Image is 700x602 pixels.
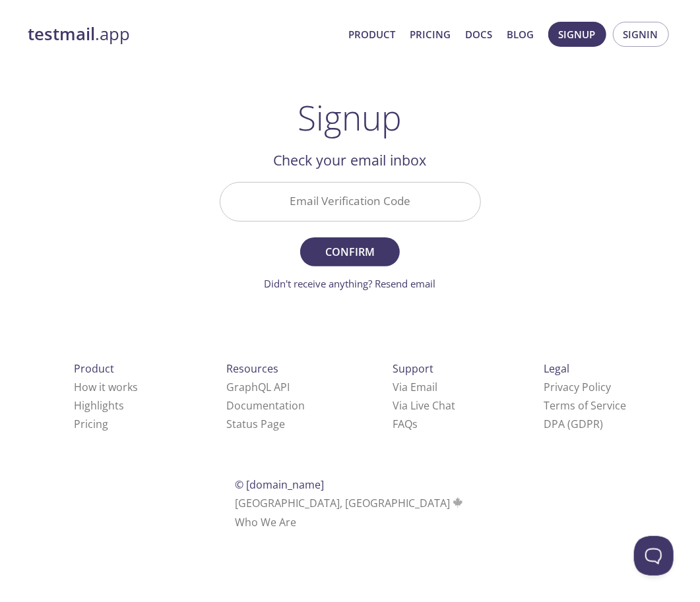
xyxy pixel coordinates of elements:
a: Status Page [226,417,285,431]
span: Legal [544,361,569,376]
span: Confirm [315,243,385,261]
a: Product [349,26,396,43]
iframe: Help Scout Beacon - Open [634,536,674,576]
a: Terms of Service [544,398,626,413]
button: Signin [613,22,669,47]
a: FAQ [393,417,418,431]
span: Resources [226,361,278,376]
a: GraphQL API [226,380,290,394]
span: Product [74,361,114,376]
h1: Signup [298,98,402,137]
span: s [412,417,418,431]
a: testmail.app [28,23,338,45]
button: Confirm [300,237,399,266]
a: Pricing [74,417,108,431]
a: Blog [507,26,534,43]
a: Via Live Chat [393,398,455,413]
a: Via Email [393,380,437,394]
a: DPA (GDPR) [544,417,603,431]
a: Pricing [410,26,451,43]
a: Docs [466,26,493,43]
span: Signin [623,26,658,43]
a: Documentation [226,398,305,413]
a: Who We Are [235,515,296,529]
button: Signup [548,22,606,47]
span: Support [393,361,433,376]
a: Didn't receive anything? Resend email [265,277,436,290]
span: Signup [559,26,596,43]
a: Highlights [74,398,124,413]
span: © [DOMAIN_NAME] [235,477,324,492]
strong: testmail [28,22,96,45]
a: How it works [74,380,138,394]
h2: Check your email inbox [220,149,481,171]
span: [GEOGRAPHIC_DATA], [GEOGRAPHIC_DATA] [235,496,465,510]
a: Privacy Policy [544,380,611,394]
